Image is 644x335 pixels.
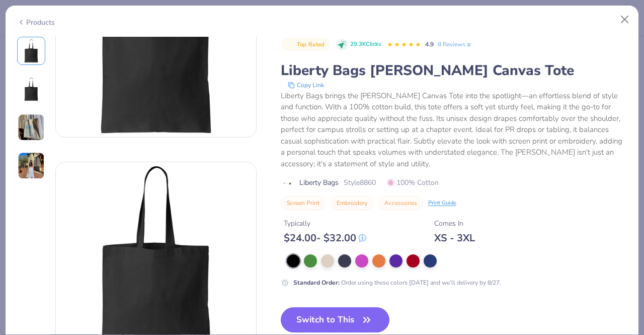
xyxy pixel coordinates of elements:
span: 100% Cotton [387,177,439,188]
img: Top Rated sort [287,41,295,49]
button: Badge Button [282,38,330,51]
img: brand logo [281,179,294,187]
div: Print Guide [428,199,456,208]
img: User generated content [18,114,45,141]
img: Front [19,39,43,63]
button: Embroidery [331,196,373,210]
div: Liberty Bags brings the [PERSON_NAME] Canvas Tote into the spotlight—an effortless blend of style... [281,90,627,170]
strong: Standard Order : [293,279,340,287]
button: Accessories [378,196,423,210]
button: Switch to This [281,307,390,332]
button: Close [615,10,634,29]
span: 4.9 [425,40,434,48]
span: Style 8860 [344,177,376,188]
span: 29.3K Clicks [350,40,381,49]
a: 8 Reviews [438,40,472,49]
div: Products [17,17,55,28]
div: Comes In [434,218,475,229]
div: Order using these colors [DATE] and we’ll delivery by 8/27. [293,278,501,287]
span: Top Rated [297,42,325,47]
div: XS - 3XL [434,232,475,244]
div: 4.9 Stars [387,37,421,53]
button: Screen Print [281,196,326,210]
div: Liberty Bags [PERSON_NAME] Canvas Tote [281,61,627,80]
img: User generated content [18,152,45,179]
button: copy to clipboard [285,80,327,90]
div: Typically [284,218,366,229]
img: Back [19,77,43,101]
div: $ 24.00 - $ 32.00 [284,232,366,244]
span: Liberty Bags [299,177,339,188]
